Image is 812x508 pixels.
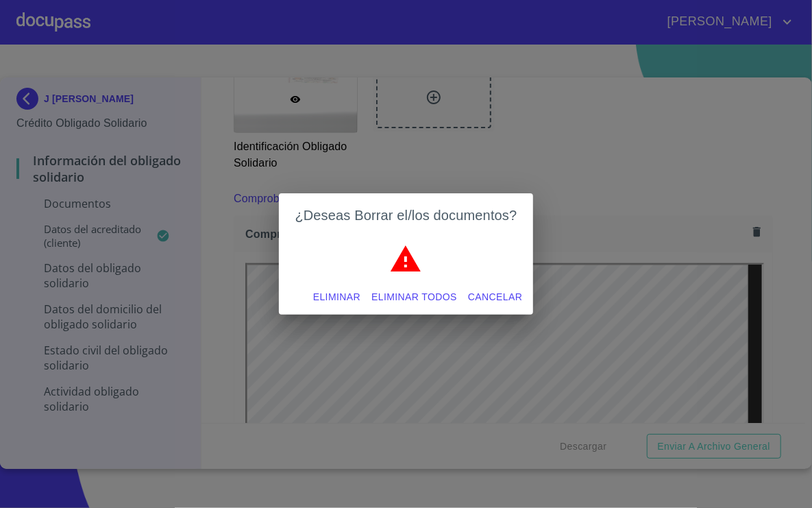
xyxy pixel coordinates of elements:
[463,285,528,310] button: Cancelar
[366,285,463,310] button: Eliminar todos
[308,285,366,310] button: Eliminar
[468,289,522,306] span: Cancelar
[371,289,457,306] span: Eliminar todos
[313,289,360,306] span: Eliminar
[295,204,517,226] h2: ¿Deseas Borrar el/los documentos?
